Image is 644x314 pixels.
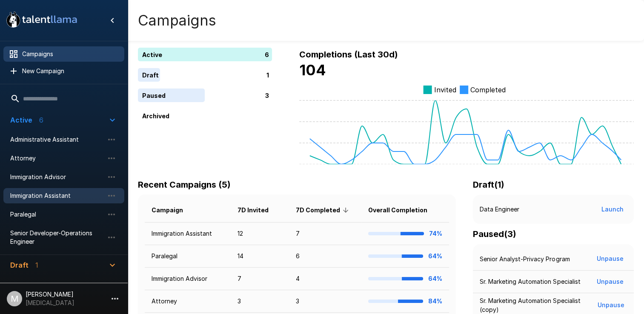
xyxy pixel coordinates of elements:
[145,268,231,290] td: Immigration Advisor
[296,205,351,215] span: 7D Completed
[138,180,231,190] b: Recent Campaigns (5)
[368,205,438,215] span: Overall Completion
[598,202,627,217] button: Launch
[265,91,269,100] p: 3
[429,230,442,237] b: 74%
[299,49,398,60] b: Completions (Last 30d)
[428,252,442,260] b: 64%
[145,245,231,268] td: Paralegal
[289,290,361,313] td: 3
[428,297,442,305] b: 84%
[231,268,289,290] td: 7
[480,297,595,314] p: Sr. Marketing Automation Specialist (copy)
[266,71,269,80] p: 1
[480,277,580,286] p: Sr. Marketing Automation Specialist
[480,255,570,263] p: Senior Analyst-Privacy Program
[145,290,231,313] td: Attorney
[299,61,326,79] b: 104
[473,180,504,190] b: Draft ( 1 )
[265,50,269,59] p: 6
[473,229,516,239] b: Paused ( 3 )
[289,223,361,245] td: 7
[289,245,361,268] td: 6
[231,290,289,313] td: 3
[428,275,442,282] b: 64%
[138,11,216,29] h4: Campaigns
[231,245,289,268] td: 14
[231,223,289,245] td: 12
[595,297,627,313] button: Unpause
[152,205,194,215] span: Campaign
[480,205,519,214] p: Data Engineer
[238,205,280,215] span: 7D Invited
[145,223,231,245] td: Immigration Assistant
[289,268,361,290] td: 4
[593,274,627,290] button: Unpause
[593,251,627,267] button: Unpause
